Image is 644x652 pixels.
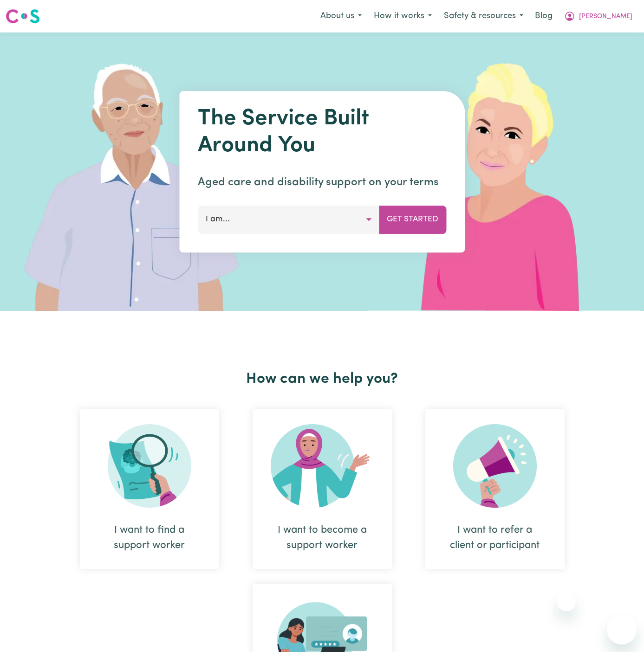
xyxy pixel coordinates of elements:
div: I want to become a support worker [275,523,370,553]
p: Aged care and disability support on your terms [198,174,446,191]
button: I am... [198,206,379,233]
a: Blog [529,6,558,26]
div: I want to find a support worker [102,523,197,553]
button: My Account [558,6,638,26]
span: [PERSON_NAME] [579,12,632,22]
iframe: Button to launch messaging window [607,615,637,645]
button: How it works [368,6,438,26]
div: I want to find a support worker [80,409,219,569]
div: I want to refer a client or participant [448,523,542,553]
img: Refer [453,424,537,508]
a: Careseekers logo [6,6,40,27]
h1: The Service Built Around You [198,106,446,159]
iframe: Close message [557,593,576,611]
button: Get Started [379,206,446,233]
img: Search [108,424,191,508]
div: I want to become a support worker [253,409,392,569]
button: Safety & resources [438,6,529,26]
h2: How can we help you? [63,370,581,388]
button: About us [314,6,368,26]
img: Become Worker [271,424,374,508]
div: I want to refer a client or participant [425,409,565,569]
img: Careseekers logo [6,8,40,25]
